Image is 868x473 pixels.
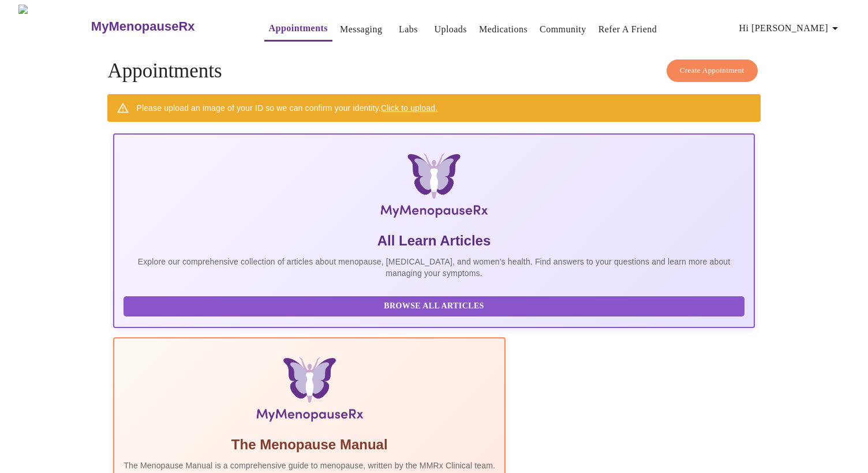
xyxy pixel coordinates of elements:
button: Create Appointment [667,59,758,82]
a: Messaging [340,21,382,38]
a: MyMenopauseRx [89,6,241,47]
span: Browse All Articles [135,299,732,314]
button: Medications [474,18,532,41]
p: The Menopause Manual is a comprehensive guide to menopause, written by the MMRx Clinical team. [124,460,495,471]
a: Medications [479,21,527,38]
a: Labs [399,21,418,38]
a: Appointments [269,20,328,36]
span: Create Appointment [680,64,744,77]
a: Uploads [434,21,467,38]
a: Browse All Articles [124,300,747,310]
button: Labs [390,18,426,41]
button: Uploads [429,18,472,41]
span: Hi [PERSON_NAME] [739,20,842,36]
button: Messaging [335,18,387,41]
p: Explore our comprehensive collection of articles about menopause, [MEDICAL_DATA], and women's hea... [124,256,744,279]
h3: MyMenopauseRx [91,19,195,34]
img: MyMenopauseRx Logo [220,153,648,222]
img: Menopause Manual [183,357,436,426]
h5: The Menopause Manual [124,435,495,454]
button: Appointments [264,17,332,42]
img: MyMenopauseRx Logo [18,5,89,48]
button: Refer a Friend [594,18,662,41]
a: Refer a Friend [598,21,657,38]
div: Please upload an image of your ID so we can confirm your identity. [136,98,437,118]
button: Community [535,18,591,41]
h5: All Learn Articles [124,232,744,250]
button: Hi [PERSON_NAME] [735,17,847,40]
h4: Appointments [107,59,760,83]
a: Click to upload. [381,103,437,113]
a: Community [540,21,586,38]
button: Browse All Articles [124,296,744,316]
